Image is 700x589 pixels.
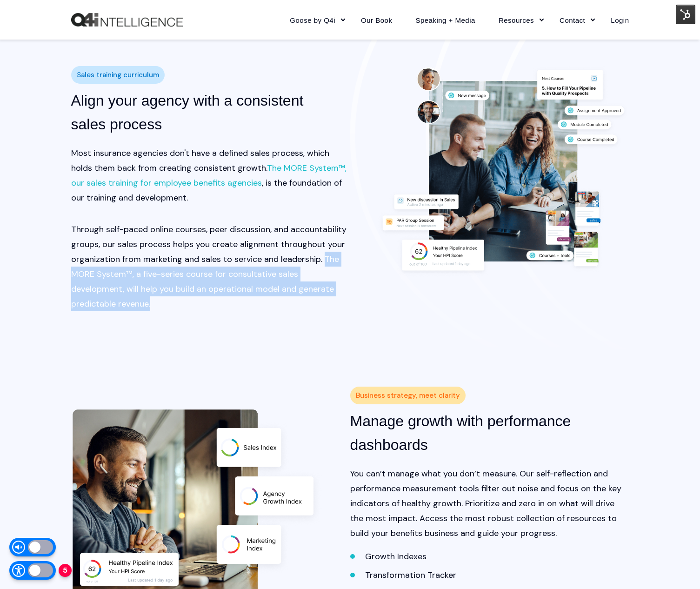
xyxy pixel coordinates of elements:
[71,222,350,311] p: Through self-paced online courses, peer discussion, and accountability groups, our sales process ...
[365,568,629,582] li: Transformation Tracker
[71,146,350,205] p: Most insurance agencies don't have a defined sales process, which holds them back from creating c...
[653,544,700,589] iframe: Chat Widget
[676,5,695,24] img: HubSpot Tools Menu Toggle
[71,13,183,27] a: Back to Home
[350,466,629,541] p: You can’t manage what you don’t measure. Our self-reflection and performance measurement tools fi...
[356,389,460,402] span: Business strategy, meet clarity
[71,162,347,188] a: The MORE System™, our sales training for employee benefits agencies
[365,549,629,564] li: Growth Indexes
[71,89,350,136] h3: Align your agency with a consistent sales process
[77,68,159,82] span: Sales training curriculum
[350,409,629,457] h3: Manage growth with performance dashboards
[71,13,183,27] img: Q4intelligence, LLC logo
